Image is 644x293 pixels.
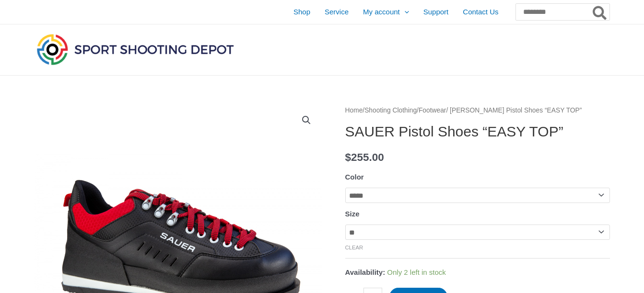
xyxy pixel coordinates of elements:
label: Size [345,210,360,218]
a: Home [345,107,363,114]
a: Shooting Clothing [364,107,417,114]
a: Footwear [419,107,446,114]
span: Only 2 left in stock [387,268,446,276]
img: Sport Shooting Depot [35,32,236,67]
button: Search [591,4,609,20]
h1: SAUER Pistol Shoes “EASY TOP” [345,123,610,140]
label: Color [345,173,364,181]
a: View full-screen image gallery [298,112,315,129]
span: Availability: [345,268,386,276]
nav: Breadcrumb [345,104,610,117]
bdi: 255.00 [345,151,384,163]
a: Clear options [345,245,363,250]
span: $ [345,151,351,163]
